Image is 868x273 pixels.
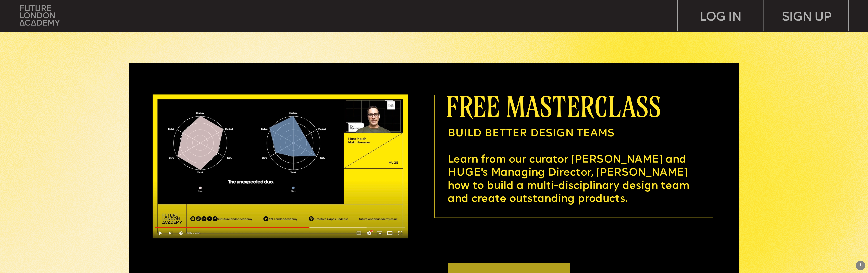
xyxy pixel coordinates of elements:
div: Share [856,261,865,270]
span: BUILD BETTER DESIGN TEAMS [448,129,615,139]
span: Learn from our curator [PERSON_NAME] and HUGE's Managing Director, [PERSON_NAME] how to build a m... [448,155,692,204]
span: free masterclass [446,90,661,122]
img: upload-6120175a-1ecc-4694-bef1-d61fdbc9d61d.jpg [153,94,408,238]
img: upload-bfdffa89-fac7-4f57-a443-c7c39906ba42.png [20,5,59,26]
